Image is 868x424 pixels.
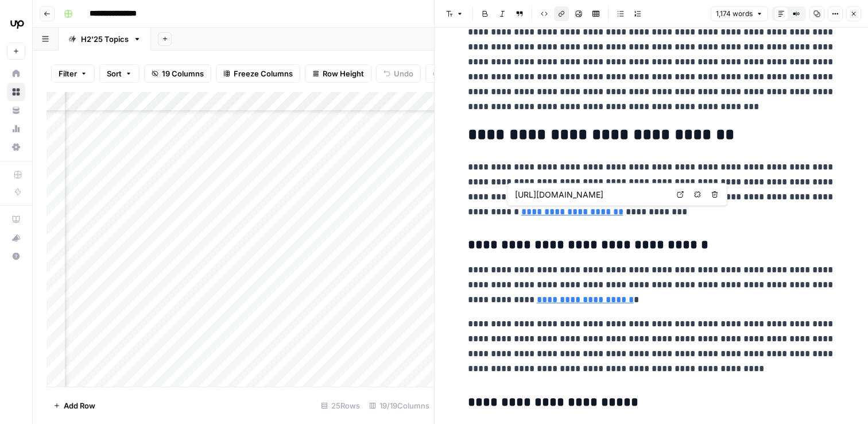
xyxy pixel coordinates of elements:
[51,64,95,83] button: Filter
[7,120,25,138] a: Usage
[46,396,102,415] button: Add Row
[711,6,768,21] button: 1,174 words
[7,13,28,34] img: Upwork Logo
[365,396,434,415] div: 19/19 Columns
[59,68,77,79] span: Filter
[7,138,25,156] a: Settings
[81,33,129,45] div: H2'25 Topics
[394,68,413,79] span: Undo
[305,64,371,83] button: Row Height
[216,64,300,83] button: Freeze Columns
[162,68,204,79] span: 19 Columns
[144,64,211,83] button: 19 Columns
[7,229,25,247] button: What's new?
[7,229,25,246] div: What's new?
[59,28,151,51] a: H2'25 Topics
[716,9,753,19] span: 1,174 words
[99,64,139,83] button: Sort
[7,101,25,120] a: Your Data
[234,68,293,79] span: Freeze Columns
[7,210,25,229] a: AirOps Academy
[323,68,364,79] span: Row Height
[7,9,25,38] button: Workspace: Upwork
[7,64,25,83] a: Home
[107,68,122,79] span: Sort
[64,400,95,411] span: Add Row
[7,247,25,265] button: Help + Support
[376,64,421,83] button: Undo
[316,396,365,415] div: 25 Rows
[7,83,25,101] a: Browse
